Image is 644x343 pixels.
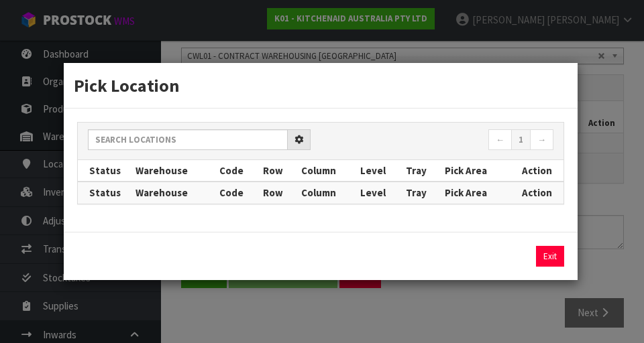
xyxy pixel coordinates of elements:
th: Pick Area [441,160,511,182]
input: Search locations [88,129,288,150]
a: ← [488,129,512,151]
th: Action [511,160,563,182]
th: Column [298,160,357,182]
th: Level [357,160,402,182]
th: Level [357,182,402,203]
th: Row [260,160,298,182]
th: Code [216,160,260,182]
th: Column [298,182,357,203]
nav: Page navigation [331,129,553,153]
h3: Pick Location [74,73,568,98]
button: Exit [536,246,564,267]
th: Tray [402,182,441,203]
th: Warehouse [132,182,216,203]
th: Action [511,182,563,203]
a: → [530,129,553,151]
th: Row [260,182,298,203]
th: Warehouse [132,160,216,182]
a: 1 [511,129,531,151]
th: Tray [402,160,441,182]
th: Status [78,160,132,182]
th: Pick Area [441,182,511,203]
th: Status [78,182,132,203]
th: Code [216,182,260,203]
